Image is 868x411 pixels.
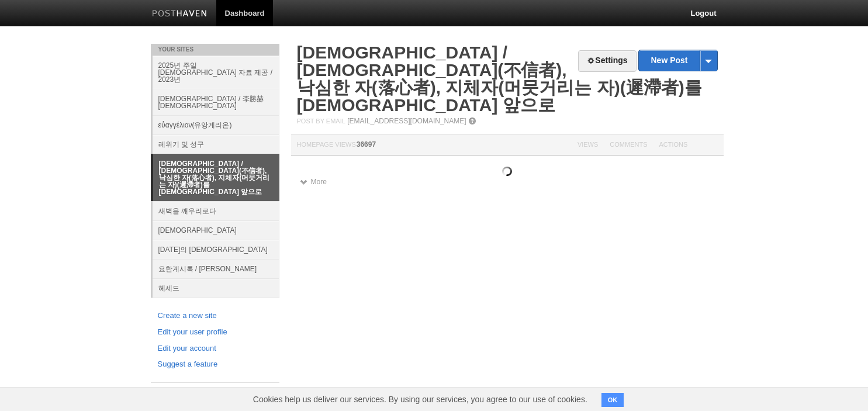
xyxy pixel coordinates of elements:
[158,310,272,322] a: Create a new site
[291,134,572,156] th: Homepage Views
[158,358,272,371] a: Suggest a feature
[153,89,279,115] a: [DEMOGRAPHIC_DATA] / 李勝赫[DEMOGRAPHIC_DATA]
[578,50,636,72] a: Settings
[639,50,717,71] a: New Post
[241,388,599,411] span: Cookies help us deliver our services. By using our services, you agree to our use of cookies.
[153,115,279,134] a: εὐαγγέλιον(유앙게리온)
[153,220,279,240] a: [DEMOGRAPHIC_DATA]
[604,134,653,156] th: Comments
[572,134,604,156] th: Views
[153,154,279,201] a: [DEMOGRAPHIC_DATA] / [DEMOGRAPHIC_DATA](不信者), 낙심한 자(落心者), 지체자(머뭇거리는 자)(遲滯者)를 [DEMOGRAPHIC_DATA] 앞으로
[357,140,376,148] span: 36697
[502,167,512,176] img: loading.gif
[158,343,272,355] a: Edit your account
[153,56,279,89] a: 2025년 주일 [DEMOGRAPHIC_DATA] 자료 제공 / 2023년
[153,240,279,259] a: [DATE]의 [DEMOGRAPHIC_DATA]
[653,134,724,156] th: Actions
[297,118,345,125] span: Post by Email
[601,393,624,407] button: OK
[158,326,272,339] a: Edit your user profile
[153,259,279,278] a: 요한계시록 / [PERSON_NAME]
[347,117,466,125] a: [EMAIL_ADDRESS][DOMAIN_NAME]
[152,10,208,19] img: Posthaven-bar
[153,278,279,298] a: 헤세드
[300,178,327,186] a: More
[153,201,279,220] a: 새벽을 깨우리로다
[153,134,279,154] a: 레위기 및 성구
[297,43,702,115] a: [DEMOGRAPHIC_DATA] / [DEMOGRAPHIC_DATA](不信者), 낙심한 자(落心者), 지체자(머뭇거리는 자)(遲滯者)를 [DEMOGRAPHIC_DATA] 앞으로
[151,44,279,56] li: Your Sites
